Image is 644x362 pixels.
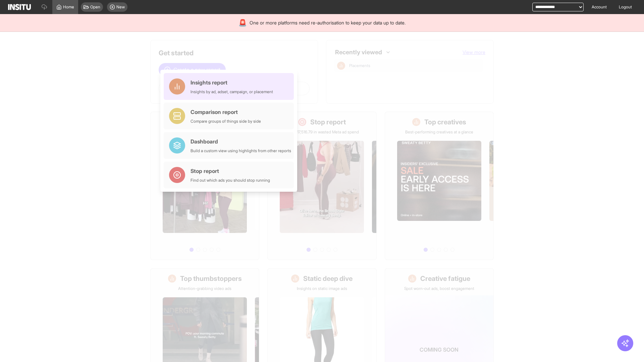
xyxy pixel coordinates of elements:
[191,148,291,154] div: Build a custom view using highlights from other reports
[191,108,261,116] div: Comparison report
[191,89,273,95] div: Insights by ad, adset, campaign, or placement
[191,167,270,175] div: Stop report
[191,78,273,86] div: Insights report
[8,4,31,10] img: Logo
[116,4,125,10] span: New
[238,18,247,27] div: 🚨
[191,178,270,183] div: Find out which ads you should stop running
[191,137,291,145] div: Dashboard
[90,4,100,10] span: Open
[250,19,406,26] span: One or more platforms need re-authorisation to keep your data up to date.
[191,119,261,124] div: Compare groups of things side by side
[63,4,74,10] span: Home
